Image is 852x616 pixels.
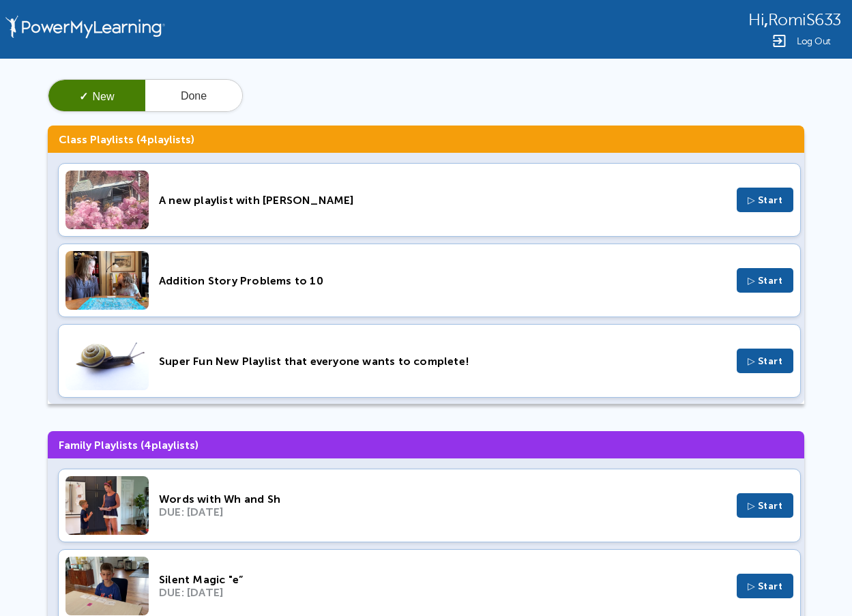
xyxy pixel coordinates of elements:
span: 4 [144,439,151,452]
span: ▷ Start [748,581,783,592]
div: A new playlist with [PERSON_NAME] [159,194,726,207]
div: DUE: [DATE] [159,586,726,599]
button: ▷ Start [737,268,794,293]
div: Silent Magic "e” [159,573,726,586]
span: Log Out [797,36,831,46]
button: ▷ Start [737,493,794,518]
div: DUE: [DATE] [159,505,726,518]
iframe: Chat [794,555,842,606]
span: ✓ [79,91,88,102]
img: Thumbnail [65,557,149,615]
span: Hi [748,11,764,29]
span: 4 [140,133,147,146]
span: ▷ Start [748,194,783,206]
div: Super Fun New Playlist that everyone wants to complete! [159,355,726,368]
button: ▷ Start [737,574,794,598]
button: ✓New [48,80,145,113]
span: ▷ Start [748,275,783,287]
img: Thumbnail [65,332,149,390]
button: ▷ Start [737,188,794,212]
img: Logout Icon [771,33,787,49]
div: , [748,10,841,29]
div: Addition Story Problems to 10 [159,274,726,287]
button: ▷ Start [737,349,794,373]
img: Thumbnail [65,476,149,535]
span: ▷ Start [748,355,783,367]
img: Thumbnail [65,251,149,310]
h3: Family Playlists ( playlists) [48,431,804,458]
div: Words with Wh and Sh [159,493,726,505]
span: ▷ Start [748,500,783,512]
img: Thumbnail [65,171,149,229]
span: RomiS633 [768,11,841,29]
h3: Class Playlists ( playlists) [48,126,804,153]
button: Done [145,80,242,113]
